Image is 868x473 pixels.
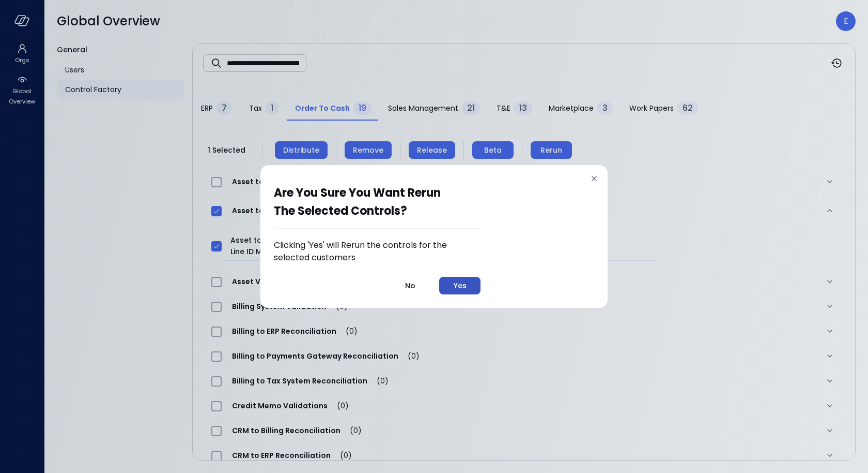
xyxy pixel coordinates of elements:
h2: Are you sure you want rerun the selected controls? [274,184,470,228]
div: Yes [454,279,467,292]
p: Clicking 'Yes' will Rerun the controls for the selected customers [274,239,481,264]
button: Yes [439,277,481,294]
div: No [405,279,415,292]
button: No [390,277,431,294]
